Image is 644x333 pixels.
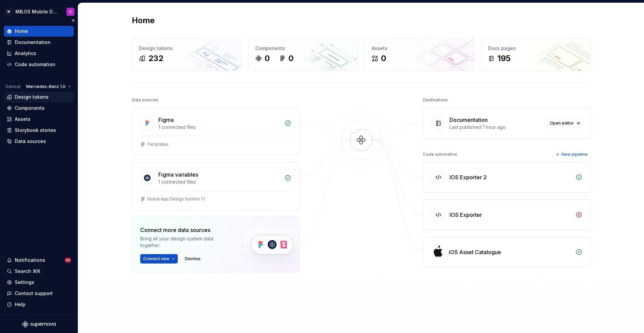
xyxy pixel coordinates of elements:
a: Assets [4,114,74,125]
div: Components [15,105,45,111]
div: Design tokens [139,45,234,52]
svg: Supernova Logo [22,321,56,328]
div: 232 [148,53,163,64]
div: C [69,9,72,14]
div: Figma variables [158,171,198,179]
div: Bring all your design system data together. [140,235,231,249]
div: Design tokens [15,94,49,100]
span: Connect new [143,256,169,261]
a: Data sources [4,136,74,147]
div: Analytics [15,50,36,57]
span: Mercedes-Benz 1.0 [26,84,65,89]
button: Help [4,299,74,310]
button: Dismiss [182,254,204,264]
a: Open editor [547,118,582,128]
button: Mercedes-Benz 1.0 [23,82,74,91]
div: 0 [381,53,386,64]
div: Last published 1 hour ago [449,124,543,131]
div: Code automation [423,150,457,159]
div: Settings [15,279,34,286]
div: iOS Asset Catalogue [449,248,501,256]
span: Dismiss [185,256,201,261]
div: Data sources [132,95,158,105]
button: New pipeline [553,150,591,159]
div: Data sources [15,138,46,145]
div: Notifications [15,257,45,264]
a: Figma1 connected filesTemplates [132,107,300,155]
div: Docs pages [488,45,584,52]
div: 1 connected files [158,124,280,131]
a: Storybook stories [4,125,74,136]
a: Settings [4,277,74,288]
div: IOS Exporter [449,211,482,219]
div: Components [255,45,351,52]
div: Global App Design System 1.1 [147,196,205,202]
a: Components00 [248,38,358,71]
div: Assets [372,45,467,52]
div: Destinations [423,95,448,105]
div: Home [15,28,28,35]
div: Dataset [5,84,21,89]
div: MB.OS Mobile Design System [15,8,58,15]
button: Search ⌘K [4,266,74,277]
button: Collapse sidebar [68,16,78,25]
div: 195 [497,53,511,64]
a: Documentation [4,37,74,48]
div: Search ⌘K [15,268,40,275]
a: Home [4,26,74,37]
div: Figma [158,116,174,124]
span: Open editor [550,121,574,126]
div: Templates [147,142,168,147]
div: IOS Exporter 2 [449,173,487,181]
div: Code automation [15,61,55,68]
div: Connect more data sources [140,226,231,234]
button: Notifications30 [4,255,74,266]
a: Design tokens232 [132,38,241,71]
button: MMB.OS Mobile Design SystemC [1,4,76,19]
span: New pipeline [561,152,588,157]
span: 30 [65,257,71,263]
div: Assets [15,116,31,123]
div: Documentation [15,39,51,46]
div: Contact support [15,290,53,297]
button: Connect new [140,254,178,264]
div: M [5,8,13,16]
button: Contact support [4,288,74,299]
a: Design tokens [4,92,74,102]
div: Help [15,301,25,308]
a: Code automation [4,59,74,70]
a: Analytics [4,48,74,59]
a: Figma variables1 connected filesGlobal App Design System 1.1 [132,162,300,210]
a: Docs pages195 [481,38,591,71]
a: Assets0 [365,38,474,71]
div: Storybook stories [15,127,56,134]
div: 0 [265,53,270,64]
div: 1 connected files [158,179,280,185]
a: Components [4,103,74,113]
div: 0 [288,53,293,64]
h2: Home [132,15,155,26]
div: Documentation [449,116,488,124]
